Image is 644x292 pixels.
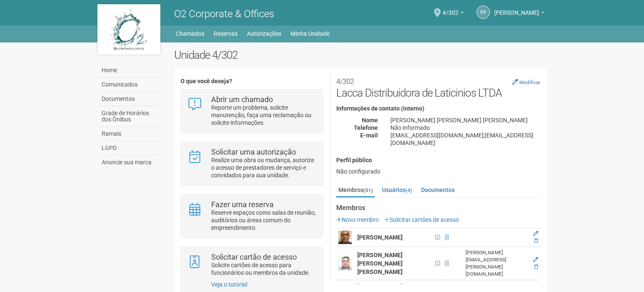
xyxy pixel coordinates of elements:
h2: Unidade 4/302 [174,49,547,61]
a: Editar membro [533,284,538,290]
a: [PERSON_NAME] [494,11,545,17]
strong: Nome [362,117,378,124]
a: Novo membro [336,216,379,223]
a: Grade de Horários dos Ônibus [99,106,162,127]
img: user.png [338,257,352,270]
a: Veja o tutorial [211,281,247,288]
a: Excluir membro [534,264,538,270]
small: (4) [406,187,412,193]
h4: O que você deseja? [181,78,323,84]
small: 4/302 [336,77,354,86]
h4: Perfil público [336,157,540,163]
a: Autorizações [247,28,281,39]
a: Home [99,63,162,78]
div: [PERSON_NAME][EMAIL_ADDRESS][PERSON_NAME][DOMAIN_NAME] [466,249,528,278]
a: Solicitar cartão de acesso Solicite cartões de acesso para funcionários ou membros da unidade. [187,253,316,276]
small: Modificar [519,79,540,85]
p: Solicite cartões de acesso para funcionários ou membros da unidade. [211,261,317,276]
div: [EMAIL_ADDRESS][DOMAIN_NAME];[EMAIL_ADDRESS][DOMAIN_NAME] [384,132,547,147]
div: Não configurado [336,168,540,175]
a: Chamados [176,28,204,39]
span: CPF 975.014.507-06 [433,233,442,242]
a: Documentos [99,92,162,106]
span: PRISCILLA FREITAS [494,1,539,16]
span: CPF 077.825.327-95 [433,259,442,268]
a: Minha Unidade [291,28,330,39]
a: Comunicados [99,78,162,92]
span: Cartão de acesso cancelado [442,233,451,242]
span: 4/302 [442,1,458,16]
strong: Solicitar cartão de acesso [211,253,297,261]
a: Solicitar cartões de acesso [384,216,459,223]
strong: Solicitar uma autorização [211,147,296,156]
a: Fazer uma reserva Reserve espaços como salas de reunião, auditórios ou áreas comum do empreendime... [187,201,316,231]
p: Reporte um problema, solicite manutenção, faça uma reclamação ou solicite informações. [211,104,317,126]
strong: [PERSON_NAME] [PERSON_NAME] [PERSON_NAME] [357,252,403,275]
strong: Fazer uma reserva [211,200,274,209]
a: LGPD [99,141,162,155]
a: 4/302 [442,11,464,17]
a: Membros(31) [336,184,375,197]
strong: Abrir um chamado [211,95,273,104]
a: Solicitar uma autorização Realize uma obra ou mudança, autorize o acesso de prestadores de serviç... [187,148,316,179]
div: Não informado [384,124,547,132]
h4: Informações de contato (interno) [336,105,540,112]
strong: [PERSON_NAME] [357,234,403,241]
strong: E-mail [360,132,378,139]
a: Documentos [419,184,457,196]
a: Ramais [99,127,162,141]
span: O2 Corporate & Offices [174,8,274,20]
img: user.png [338,231,352,244]
strong: Membros [336,204,540,212]
a: Editar membro [533,257,538,263]
a: PF [476,5,490,19]
a: Excluir membro [534,238,538,244]
a: Usuários(4) [380,184,414,196]
strong: Telefone [354,124,378,131]
div: [PERSON_NAME] [PERSON_NAME] [PERSON_NAME] [384,116,547,124]
h2: Lacca Distribuidora de Laticinios LTDA [336,74,540,99]
a: Modificar [512,79,540,85]
a: Abrir um chamado Reporte um problema, solicite manutenção, faça uma reclamação ou solicite inform... [187,96,316,126]
img: logo.jpg [97,4,160,55]
a: Anuncie sua marca [99,155,162,169]
p: Reserve espaços como salas de reunião, auditórios ou áreas comum do empreendimento. [211,209,317,231]
a: Editar membro [533,231,538,237]
span: Cartão de acesso ativo [442,259,451,268]
a: Reservas [214,28,238,39]
small: (31) [364,187,373,193]
p: Realize uma obra ou mudança, autorize o acesso de prestadores de serviço e convidados para sua un... [211,156,317,179]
